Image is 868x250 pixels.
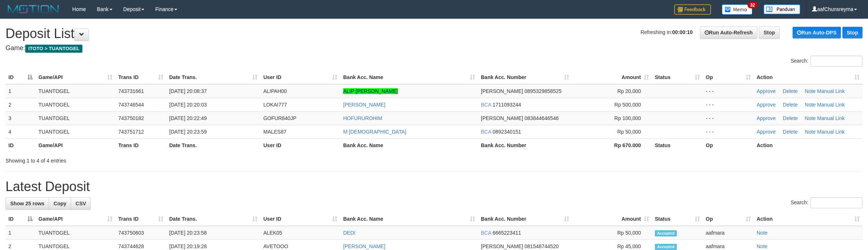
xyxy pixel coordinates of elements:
[5,84,36,98] td: 1
[36,226,115,240] td: TUANTOGEL
[340,71,478,84] th: Bank Acc. Name: activate to sort column ascending
[36,71,115,84] th: Game/API: activate to sort column ascending
[166,226,260,240] td: [DATE] 20:23:58
[791,56,863,67] label: Search:
[674,4,711,15] img: Feedback.jpg
[757,230,768,236] a: Note
[260,212,340,226] th: User ID: activate to sort column ascending
[817,88,845,94] a: Manual Link
[478,138,572,152] th: Bank Acc. Number
[655,244,677,250] span: Accepted
[493,230,521,236] span: Copy 6665223411 to clipboard
[481,102,491,108] span: BCA
[49,197,71,210] a: Copy
[783,129,798,135] a: Delete
[572,226,652,240] td: Rp 50,000
[481,243,523,249] span: [PERSON_NAME]
[36,125,115,138] td: TUANTOGEL
[263,115,296,121] span: GOFUR840JP
[36,84,115,98] td: TUANTOGEL
[652,138,703,152] th: Status
[343,243,385,249] a: [PERSON_NAME]
[115,71,166,84] th: Trans ID: activate to sort column ascending
[524,88,561,94] span: Copy 0895329858525 to clipboard
[340,212,478,226] th: Bank Acc. Name: activate to sort column ascending
[481,88,523,94] span: [PERSON_NAME]
[703,71,754,84] th: Op: activate to sort column ascending
[5,179,863,194] h1: Latest Deposit
[703,111,754,125] td: - - -
[5,212,36,226] th: ID: activate to sort column descending
[5,26,863,41] h1: Deposit List
[260,138,340,152] th: User ID
[700,26,757,39] a: Run Auto-Refresh
[652,71,703,84] th: Status: activate to sort column ascending
[805,88,816,94] a: Note
[793,27,841,38] a: Run Auto-DPS
[754,138,863,152] th: Action
[169,115,207,121] span: [DATE] 20:22:49
[805,129,816,135] a: Note
[263,88,287,94] span: ALIPAH00
[703,125,754,138] td: - - -
[655,230,677,236] span: Accepted
[5,125,36,138] td: 4
[810,56,863,67] input: Search:
[617,88,641,94] span: Rp 20,000
[703,226,754,240] td: aafmara
[481,115,523,121] span: [PERSON_NAME]
[36,138,115,152] th: Game/API
[5,226,36,240] td: 1
[617,129,641,135] span: Rp 50,000
[615,115,641,121] span: Rp 100,000
[524,115,559,121] span: Copy 083844646546 to clipboard
[260,71,340,84] th: User ID: activate to sort column ascending
[722,4,753,15] img: Button%20Memo.svg
[53,201,66,206] span: Copy
[5,71,36,84] th: ID: activate to sort column descending
[572,71,652,84] th: Amount: activate to sort column ascending
[805,115,816,121] a: Note
[783,102,798,108] a: Delete
[478,212,572,226] th: Bank Acc. Number: activate to sort column ascending
[25,45,82,53] span: ITOTO > TUANTOGEL
[641,29,693,35] span: Refreshing in:
[703,98,754,111] td: - - -
[817,102,845,108] a: Manual Link
[478,71,572,84] th: Bank Acc. Number: activate to sort column ascending
[36,98,115,111] td: TUANTOGEL
[757,102,776,108] a: Approve
[817,129,845,135] a: Manual Link
[842,27,863,38] a: Stop
[118,115,144,121] span: 743750182
[817,115,845,121] a: Manual Link
[343,88,398,94] a: ALIP [PERSON_NAME]
[652,212,703,226] th: Status: activate to sort column ascending
[343,102,385,108] a: [PERSON_NAME]
[36,212,115,226] th: Game/API: activate to sort column ascending
[757,129,776,135] a: Approve
[166,212,260,226] th: Date Trans.: activate to sort column ascending
[169,129,207,135] span: [DATE] 20:23:59
[703,84,754,98] td: - - -
[166,138,260,152] th: Date Trans.
[115,226,166,240] td: 743750603
[524,243,559,249] span: Copy 081548744520 to clipboard
[115,138,166,152] th: Trans ID
[5,154,356,164] div: Showing 1 to 4 of 4 entries
[75,201,86,206] span: CSV
[672,29,693,35] strong: 00:00:10
[810,197,863,208] input: Search:
[343,230,355,236] a: DEDI
[36,111,115,125] td: TUANTOGEL
[493,129,521,135] span: Copy 0892340151 to clipboard
[759,26,780,39] a: Stop
[5,197,49,210] a: Show 25 rows
[169,102,207,108] span: [DATE] 20:20:03
[340,138,478,152] th: Bank Acc. Name
[572,212,652,226] th: Amount: activate to sort column ascending
[169,88,207,94] span: [DATE] 20:08:37
[5,45,863,52] h4: Game:
[703,212,754,226] th: Op: activate to sort column ascending
[481,129,491,135] span: BCA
